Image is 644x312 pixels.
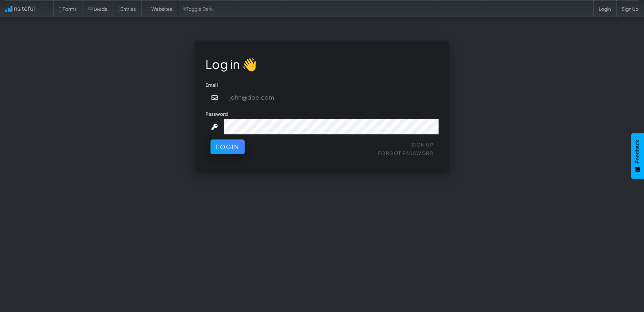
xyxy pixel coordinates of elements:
[224,90,439,105] input: john@doe.com
[205,81,218,88] label: Email
[631,133,644,179] button: Feedback - Show survey
[635,140,641,163] span: Feedback
[53,0,82,17] a: Forms
[5,6,12,12] img: icon.png
[411,141,434,148] a: Sign Up
[82,0,113,17] a: Leads
[593,0,616,17] a: Login
[178,0,218,17] a: Toggle Dark
[210,139,245,154] button: Login
[141,0,178,17] a: Websites
[205,57,439,71] h1: Log in 👋
[616,0,644,17] a: Sign Up
[378,150,434,156] a: Forgot Password
[113,0,141,17] a: Entries
[205,110,228,117] label: Password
